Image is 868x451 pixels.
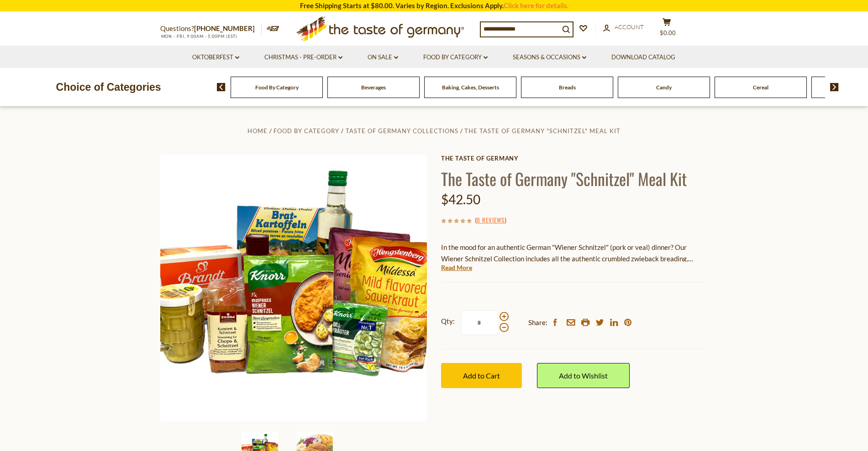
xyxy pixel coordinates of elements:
button: $0.00 [653,18,681,41]
a: Account [603,22,644,32]
a: Add to Wishlist [537,363,630,388]
a: Taste of Germany Collections [346,127,458,135]
img: The Taste of Germany "Schnitzel" Meal Kit [160,155,427,421]
img: next arrow [830,83,839,91]
a: The Taste of Germany [441,155,708,162]
a: Candy [656,84,672,91]
a: Food By Category [255,84,299,91]
a: 0 Reviews [477,215,505,225]
span: $42.50 [441,192,480,207]
a: Food By Category [274,127,339,135]
p: In the mood for an authentic German "Wiener Schnitzel" (pork or veal) dinner? Our Wiener Schnitze... [441,242,708,264]
strong: Qty: [441,316,455,327]
a: Beverages [361,84,386,91]
p: Questions? [160,23,262,35]
a: Food By Category [423,52,488,62]
a: On Sale [368,52,398,62]
a: Click here for details. [504,1,568,10]
img: previous arrow [217,83,226,91]
a: Home [247,127,268,135]
a: Christmas - PRE-ORDER [264,52,342,62]
span: Add to Cart [463,371,500,380]
a: [PHONE_NUMBER] [194,24,255,32]
a: Seasons & Occasions [513,52,586,62]
span: $0.00 [660,29,676,36]
a: Read More [441,263,472,272]
span: Account [615,23,644,31]
span: MON - FRI, 9:00AM - 5:00PM (EST) [160,34,238,39]
button: Add to Cart [441,363,522,388]
a: Oktoberfest [192,52,239,62]
h1: The Taste of Germany "Schnitzel" Meal Kit [441,168,708,189]
input: Qty: [461,310,498,335]
a: The Taste of Germany "Schnitzel" Meal Kit [464,127,621,135]
span: ( ) [475,215,506,224]
a: Download Catalog [611,52,675,62]
a: Cereal [753,84,768,91]
span: Share: [528,317,547,328]
a: Baking, Cakes, Desserts [442,84,499,91]
a: Breads [559,84,576,91]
